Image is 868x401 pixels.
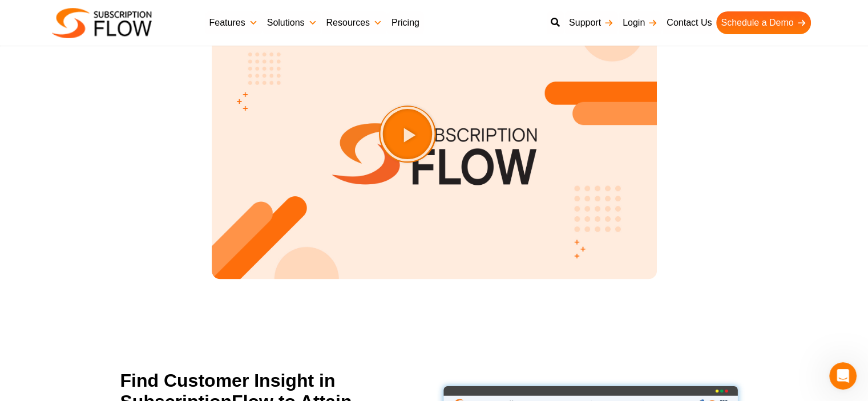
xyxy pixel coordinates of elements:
[564,11,618,34] a: Support
[618,11,662,34] a: Login
[662,11,716,34] a: Contact Us
[205,11,263,34] a: Features
[716,11,810,34] a: Schedule a Demo
[263,11,322,34] a: Solutions
[829,362,857,390] iframe: Intercom live chat
[387,11,424,34] a: Pricing
[406,133,465,192] div: Play Video about SubscriptionFlow-Video
[52,8,152,38] img: Subscriptionflow
[321,11,386,34] a: Resources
